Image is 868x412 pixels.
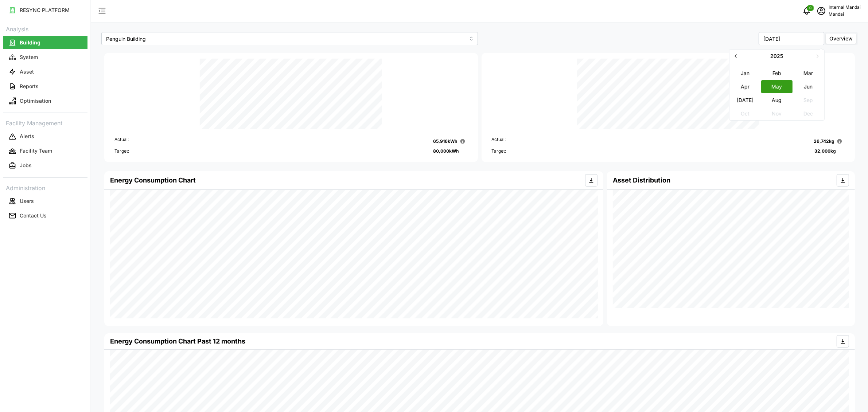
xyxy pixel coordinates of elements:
[3,159,87,172] button: Jobs
[20,133,34,140] p: Alerts
[729,80,761,93] button: Apr
[829,11,861,18] p: Mandai
[3,208,87,223] a: Contact Us
[20,147,52,154] p: Facility Team
[3,145,87,158] button: Facility Team
[759,32,824,45] input: Select Month
[20,162,32,169] p: Jobs
[814,138,834,145] p: 26,742 kg
[793,80,824,93] button: Jun
[3,23,87,34] p: Analysis
[114,148,129,155] p: Target:
[613,176,670,185] h4: Asset Distribution
[793,94,824,107] button: Sep
[3,65,87,78] button: Asset
[814,148,836,155] p: 32,000 kg
[3,209,87,222] button: Contact Us
[20,197,34,205] p: Users
[3,129,87,144] a: Alerts
[3,158,87,173] a: Jobs
[3,195,87,208] button: Users
[492,136,506,146] p: Actual:
[3,79,87,94] a: Reports
[3,94,87,108] a: Optimisation
[3,80,87,93] button: Reports
[433,138,458,145] p: 65,916 kWh
[20,68,34,75] p: Asset
[761,94,793,107] button: Aug
[809,5,811,11] span: 0
[3,35,87,50] a: Building
[814,4,829,18] button: schedule
[3,117,87,128] p: Facility Management
[761,80,793,93] button: May
[743,50,811,63] button: 2025
[3,144,87,158] a: Facility Team
[3,182,87,193] p: Administration
[729,107,761,120] button: Oct
[729,49,825,121] div: Select Month
[3,94,87,107] button: Optimisation
[3,51,87,64] button: System
[433,148,459,155] p: 80,000 kWh
[114,136,129,146] p: Actual:
[829,35,853,42] span: Overview
[20,83,39,90] p: Reports
[3,36,87,49] button: Building
[761,67,793,80] button: Feb
[729,94,761,107] button: [DATE]
[729,67,761,80] button: Jan
[793,107,824,120] button: Dec
[110,336,245,346] p: Energy Consumption Chart Past 12 months
[110,176,196,185] h4: Energy Consumption Chart
[20,212,47,219] p: Contact Us
[492,148,506,155] p: Target:
[3,194,87,208] a: Users
[799,4,814,18] button: notifications
[3,64,87,79] a: Asset
[3,4,87,17] button: RESYNC PLATFORM
[829,4,861,11] p: Internal Mandai
[3,50,87,64] a: System
[3,130,87,143] button: Alerts
[20,39,40,46] p: Building
[20,7,70,14] p: RESYNC PLATFORM
[3,3,87,17] a: RESYNC PLATFORM
[20,54,38,61] p: System
[761,107,793,120] button: Nov
[793,67,824,80] button: Mar
[20,97,51,105] p: Optimisation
